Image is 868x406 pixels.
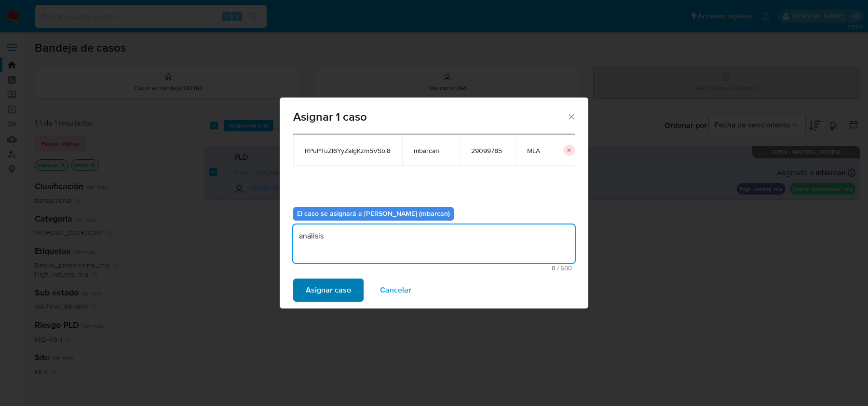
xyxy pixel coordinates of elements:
[527,146,540,155] span: MLA
[296,265,572,271] span: Máximo 500 caracteres
[414,146,448,155] span: mbarcan
[305,146,391,155] span: RPuPTuZl6YyZaIgKzm5VSbi8
[293,279,364,302] button: Asignar caso
[297,209,450,218] b: El caso se asignará a [PERSON_NAME] (mbarcan)
[280,98,588,308] div: assign-modal
[306,280,351,301] span: Asignar caso
[567,112,575,121] button: Cerrar ventana
[563,144,575,156] button: icon-button
[293,111,567,123] span: Asignar 1 caso
[367,279,424,302] button: Cancelar
[380,280,411,301] span: Cancelar
[293,224,575,263] textarea: análisis
[471,146,504,155] span: 29099785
